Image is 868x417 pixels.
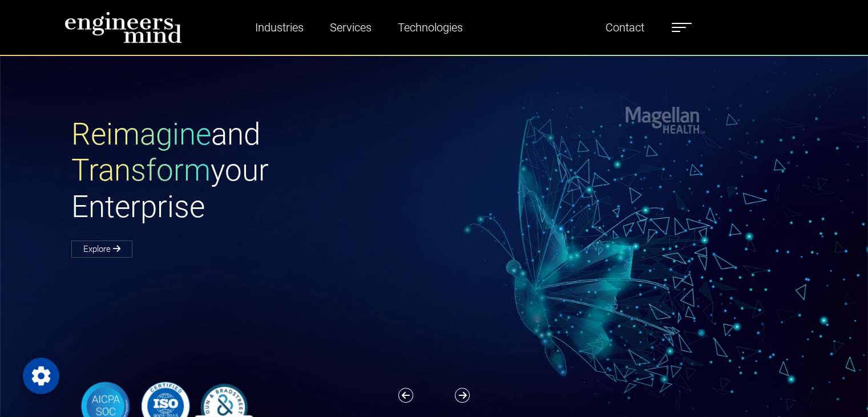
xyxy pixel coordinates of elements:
a: Industries [251,14,308,41]
img: logo [64,11,182,43]
h1: and your Enterprise [71,117,434,226]
a: Technologies [393,14,467,41]
a: Services [325,14,376,41]
a: Explore [71,240,132,258]
span: Reimagine [71,117,211,152]
a: Contact [601,14,649,41]
span: Transform [71,153,211,188]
